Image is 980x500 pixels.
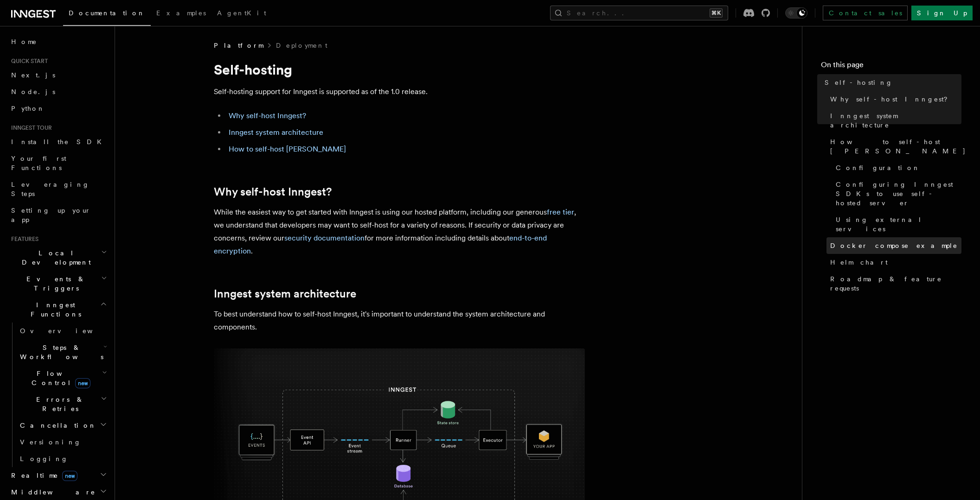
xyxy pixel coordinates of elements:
a: Inngest system architecture [214,287,356,300]
span: Home [11,37,37,46]
button: Errors & Retries [16,391,109,417]
span: Middleware [7,487,96,497]
a: Setting up your app [7,202,109,228]
a: Node.js [7,83,109,100]
span: Versioning [20,438,81,446]
button: Cancellation [16,417,109,434]
span: AgentKit [217,9,266,17]
span: Leveraging Steps [11,181,90,197]
p: While the easiest way to get started with Inngest is using our hosted platform, including our gen... [214,206,585,258]
a: Roadmap & feature requests [826,271,961,297]
span: Inngest Functions [7,300,100,319]
span: Inngest system architecture [830,111,961,130]
span: Inngest tour [7,124,52,132]
a: Using external services [832,211,961,237]
a: Why self-host Inngest? [214,185,332,198]
span: Setting up your app [11,207,91,223]
span: Flow Control [16,369,102,387]
span: Node.js [11,88,55,95]
span: Quick start [7,57,48,65]
a: Contact sales [823,6,908,20]
span: Helm chart [830,258,888,267]
a: Examples [151,3,211,25]
button: Inngest Functions [7,297,109,323]
a: Self-hosting [821,74,961,91]
kbd: ⌘K [710,8,723,18]
span: Next.js [11,71,55,79]
a: How to self-host [PERSON_NAME] [229,145,346,153]
p: To best understand how to self-host Inngest, it's important to understand the system architecture... [214,308,585,334]
div: Inngest Functions [7,323,109,467]
a: Your first Functions [7,150,109,176]
span: Errors & Retries [16,395,101,413]
button: Events & Triggers [7,271,109,297]
a: Python [7,100,109,117]
span: Using external services [836,215,961,234]
button: Search...⌘K [550,6,728,20]
span: Realtime [7,471,77,480]
span: Install the SDK [11,138,107,146]
a: How to self-host [PERSON_NAME] [826,133,961,159]
span: Configuring Inngest SDKs to use self-hosted server [836,180,961,208]
span: new [75,378,90,388]
span: Local Development [7,248,101,267]
span: Logging [20,455,68,462]
a: Helm chart [826,254,961,271]
span: Self-hosting [825,78,893,87]
a: Configuration [832,159,961,176]
a: Logging [16,450,109,467]
span: new [62,471,77,481]
span: Platform [214,41,263,50]
a: security documentation [284,234,365,242]
a: Docker compose example [826,237,961,254]
a: Inngest system architecture [826,108,961,133]
a: Next.js [7,67,109,83]
a: Sign Up [911,6,973,20]
h1: Self-hosting [214,61,585,78]
button: Toggle dark mode [785,7,807,19]
span: Your first Functions [11,155,66,171]
a: Install the SDK [7,133,109,150]
a: Versioning [16,434,109,450]
a: Home [7,33,109,50]
span: Roadmap & feature requests [830,274,961,293]
p: Self-hosting support for Inngest is supported as of the 1.0 release. [214,85,585,98]
button: Local Development [7,245,109,271]
a: Why self-host Inngest? [826,91,961,108]
a: Documentation [63,3,151,26]
span: Examples [156,9,206,17]
span: How to self-host [PERSON_NAME] [830,137,966,156]
span: Python [11,105,45,112]
a: Configuring Inngest SDKs to use self-hosted server [832,176,961,211]
span: Configuration [836,163,920,172]
a: Leveraging Steps [7,176,109,202]
button: Realtimenew [7,467,109,484]
span: Overview [20,327,115,335]
button: Flow Controlnew [16,365,109,391]
span: Features [7,235,38,243]
a: Deployment [276,41,327,50]
a: AgentKit [211,3,272,25]
a: Inngest system architecture [229,128,323,137]
span: Documentation [69,9,145,17]
span: Docker compose example [830,241,958,250]
span: Cancellation [16,421,96,430]
span: Why self-host Inngest? [830,95,954,104]
button: Steps & Workflows [16,339,109,365]
h4: On this page [821,59,961,74]
span: Steps & Workflows [16,343,103,361]
span: Events & Triggers [7,274,101,293]
a: Why self-host Inngest? [229,111,306,120]
a: Overview [16,323,109,339]
a: free tier [547,208,574,216]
